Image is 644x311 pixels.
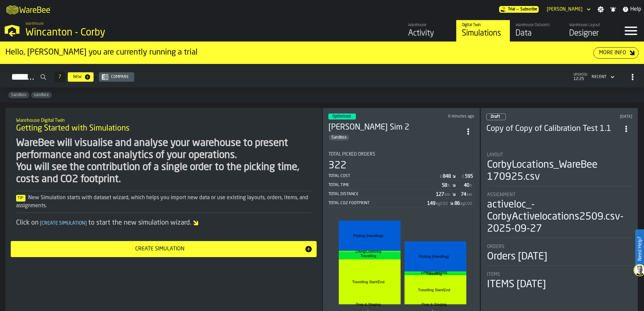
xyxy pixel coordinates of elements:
span: km [467,192,472,197]
div: Stat Value [443,174,451,179]
div: ITEMS [DATE] [487,279,546,291]
span: Total Picked Orders [328,152,375,157]
div: Title [487,152,632,158]
label: button-toggle-Help [620,5,644,13]
span: Sandbox [8,93,29,97]
span: [ [40,221,42,226]
span: Warehouse [25,21,44,26]
div: Title [328,152,474,157]
div: stat-Items [487,272,632,291]
div: DropdownMenuValue-4 [592,75,606,79]
div: Menu Subscription [499,6,539,13]
div: Stat Value [454,201,460,206]
span: Optimised [332,114,351,119]
a: link-to-/wh/i/ace0e389-6ead-4668-b816-8dc22364bb41/simulations [456,20,510,42]
div: activeloc_-CorbyActivelocations2509.csv-2025-09-27 [487,199,632,235]
h3: Copy of Copy of Calibration Test 1.1 [486,124,620,134]
span: Sandbox [329,135,350,140]
div: Digital Twin [462,23,504,27]
div: More Info [596,49,629,57]
span: Orders [487,244,504,249]
a: link-to-/wh/i/ace0e389-6ead-4668-b816-8dc22364bb41/feed/ [402,20,456,42]
span: Assignment [487,192,516,198]
span: kgCO2 [436,202,448,206]
div: Updated: 27/09/2025, 12:06:44 Created: 26/09/2025, 10:33:30 [570,114,633,119]
div: Total CO2 Footprint [328,201,427,206]
div: stat-Orders [487,244,632,266]
span: — [517,7,519,12]
div: Warehouse [408,23,451,27]
div: 322 [328,160,346,172]
a: link-to-/wh/i/ace0e389-6ead-4668-b816-8dc22364bb41/designer [563,20,617,42]
span: £ [440,174,442,179]
a: link-to-/wh/i/ace0e389-6ead-4668-b816-8dc22364bb41/pricing/ [499,6,539,13]
div: Designer [569,28,612,39]
span: h [448,183,450,188]
div: Compare [108,75,131,79]
div: Total Time [328,183,442,187]
div: status-0 2 [486,113,506,120]
a: link-to-/wh/i/ace0e389-6ead-4668-b816-8dc22364bb41/data [510,20,563,42]
span: Draft [491,115,500,119]
span: updated: [574,73,588,77]
span: kgCO2 [461,202,472,206]
div: status-3 2 [328,113,356,120]
div: Activity [408,28,451,39]
div: Title [487,192,632,198]
span: km [445,192,450,197]
label: button-toggle-Notifications [607,6,619,13]
span: Layout [487,152,503,158]
div: Total Cost [328,174,439,178]
div: Hello, [PERSON_NAME] you are currently running a trial [5,47,593,58]
div: stat-Total Picked Orders [328,152,474,208]
div: DropdownMenuValue-phillip clegg [547,7,583,12]
span: sandbox [31,93,52,97]
button: button-New [68,72,94,82]
span: Getting Started with Simulations [16,123,129,134]
div: Total Distance [328,192,436,197]
div: Stat Value [461,192,466,197]
span: £ [462,174,464,179]
div: DropdownMenuValue-4 [589,73,616,81]
h2: Sub Title [16,116,311,123]
section: card-SimulationDashboardCard-draft [486,146,632,292]
span: Subscribe [520,7,537,12]
button: button-Create Simulation [11,241,317,257]
div: Updated: 30/09/2025, 12:18:55 Created: 29/09/2025, 07:39:44 [416,114,475,119]
div: Warehouse Layout [569,23,612,27]
div: ButtonLoadMore-Load More-Prev-First-Last [52,72,68,82]
div: Warehouse Datasets [516,23,558,27]
div: stat-Layout [487,152,632,186]
label: button-toggle-Menu [618,20,644,42]
div: Wincanton - Corby [25,27,207,39]
div: Title [487,244,632,249]
div: Title [487,272,632,277]
div: Stat Value [436,192,444,197]
label: button-toggle-Settings [595,6,607,13]
div: CorbyLocations_WareBee 170925.csv [487,159,632,183]
span: Items [487,272,500,277]
div: Orders [DATE] [487,251,547,263]
div: Stat Value [427,201,435,206]
span: ] [85,221,87,226]
div: New [70,75,84,79]
span: 12:25 [574,77,588,81]
div: Stat Value [464,183,469,188]
div: New Simulation starts with dataset wizard, which helps you import new data or use existing layout... [16,194,311,210]
span: Tip: [16,195,25,202]
div: DropdownMenuValue-phillip clegg [544,5,592,13]
div: Create Simulation [15,245,305,253]
div: stat-Assignment [487,192,632,238]
div: Stat Value [442,183,447,188]
div: Click on to start the new simulation wizard. [16,218,311,228]
div: Data [516,28,558,39]
span: Help [630,5,641,13]
span: 7 [58,75,61,79]
div: WareBee will visualise and analyse your warehouse to present performance and cost analytics of yo... [16,137,311,185]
